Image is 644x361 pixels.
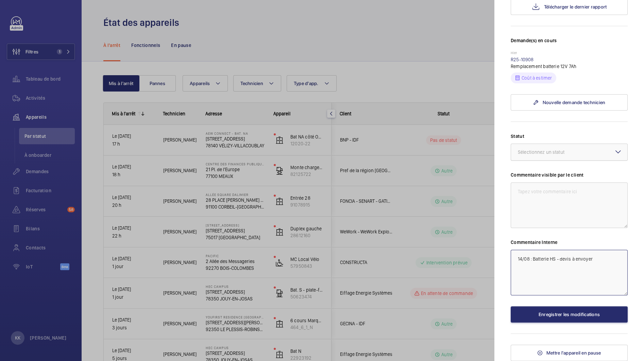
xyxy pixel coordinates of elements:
[511,63,628,70] p: Remplacement batterie 12V 7Ah
[511,94,628,111] a: Nouvelle demande technicien
[511,57,534,62] a: R25-10908
[544,4,607,10] span: Télécharger le dernier rapport
[511,37,628,51] h3: Demande(s) en cours
[546,350,601,356] span: Mettre l'appareil en pause
[511,171,628,178] label: Commentaire visible par le client
[511,133,628,140] label: Statut
[511,306,628,323] button: Enregistrer les modifications
[522,75,552,81] p: Coût à estimer
[511,51,628,56] p: Hier
[511,345,628,361] button: Mettre l'appareil en pause
[518,149,581,155] div: Sélectionnez un statut
[511,239,628,246] label: Commentaire Interne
